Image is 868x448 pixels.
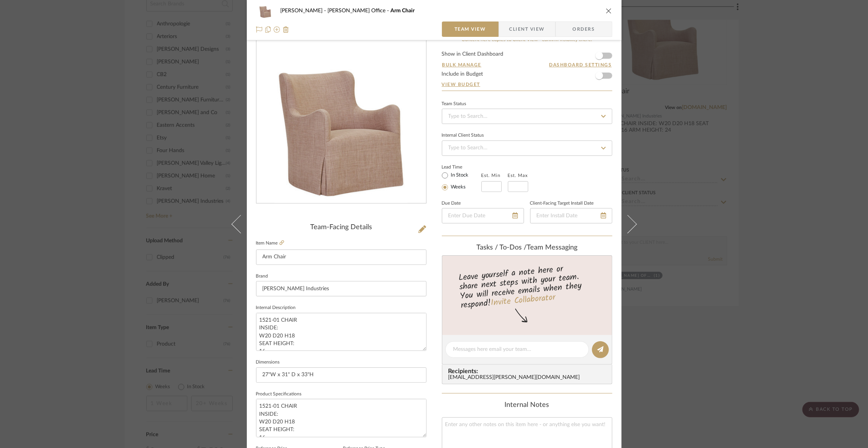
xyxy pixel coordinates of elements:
label: Product Specifications [256,392,302,396]
label: Lead Time [442,164,481,170]
span: Team View [455,21,486,37]
label: Est. Max [508,173,528,178]
div: [EMAIL_ADDRESS][PERSON_NAME][DOMAIN_NAME] [448,375,609,381]
label: Est. Min [481,173,501,178]
input: Enter the dimensions of this item [256,367,427,383]
a: Invite Collaborator [490,291,556,310]
div: Internal Client Status [442,134,484,137]
div: Leave yourself a note here or share next steps with your team. You will receive emails when they ... [441,261,613,312]
span: Arm Chair [391,8,415,13]
label: Item Name [256,240,284,246]
input: Enter Item Name [256,250,427,265]
button: Dashboard Settings [549,61,612,68]
img: 6953ede4-9d1a-4fdc-b0e0-46cf2af50b11_436x436.jpg [274,37,408,203]
input: Enter Install Date [530,208,612,223]
span: Orders [564,21,603,37]
span: [PERSON_NAME] Office [328,8,391,13]
div: Team Status [442,102,466,106]
div: Team-Facing Details [256,223,427,232]
input: Enter Brand [256,281,427,296]
input: Type to Search… [442,141,612,156]
a: View Budget [442,81,612,88]
span: Recipients: [448,368,609,375]
img: 6953ede4-9d1a-4fdc-b0e0-46cf2af50b11_48x40.jpg [256,3,274,18]
span: [PERSON_NAME] [281,8,328,13]
span: Tasks / To-Dos / [476,244,527,251]
label: Internal Description [256,306,296,310]
button: Bulk Manage [442,61,482,68]
label: Dimensions [256,360,280,364]
mat-radio-group: Select item type [442,170,481,192]
label: Weeks [450,184,466,191]
label: Client-Facing Target Install Date [530,202,594,205]
label: Brand [256,274,268,278]
input: Type to Search… [442,109,612,124]
div: team Messaging [442,244,612,252]
div: Internal Notes [442,401,612,410]
label: In Stock [450,172,469,179]
button: close [605,7,612,14]
input: Enter Due Date [442,208,524,223]
img: Remove from project [283,26,289,33]
label: Due Date [442,202,461,205]
div: 0 [256,37,426,203]
span: Client View [509,21,545,37]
